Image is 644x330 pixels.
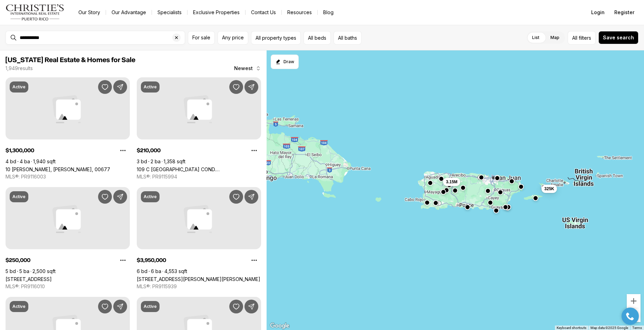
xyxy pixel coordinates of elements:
a: Exclusive Properties [188,8,245,17]
span: For sale [192,35,210,40]
label: Map [545,31,565,44]
a: Blog [318,8,339,17]
button: Share Property [113,190,127,204]
a: Resources [282,8,317,17]
button: Zoom in [627,294,641,308]
a: 10 COLINA LINDA, RINCON PR, 00677 [6,166,110,172]
button: Share Property [113,80,127,94]
button: Save search [598,31,638,44]
button: Save Property: 1206 MAGDALENA AVE [229,190,243,204]
button: For sale [188,31,215,45]
button: Contact Us [246,8,281,17]
span: Map data ©2025 Google [590,326,628,330]
button: Clear search input [172,31,185,44]
a: 1206 MAGDALENA AVE, SAN JUAN PR, 00907 [137,276,260,282]
button: Save Property: 10 COLINA LINDA [98,80,112,94]
button: Start drawing [271,55,299,69]
p: Active [12,194,26,200]
p: Active [144,304,157,309]
button: Save Property: Ave Castro Perez, SAN GERMAN [98,300,112,313]
button: Share Property [113,300,127,313]
span: Login [591,10,605,15]
span: filters [579,34,591,41]
button: 3.15M [443,177,460,186]
a: Specialists [152,8,187,17]
button: Save Property: 888 AVE ASFHORD #PH17 [229,300,243,313]
button: Register [610,6,638,19]
p: Active [144,194,157,200]
span: Any price [222,35,244,40]
button: All property types [251,31,301,45]
button: Login [587,6,609,19]
button: Property options [247,144,261,157]
p: Active [12,84,26,90]
label: List [527,31,545,44]
button: All beds [304,31,331,45]
p: Active [144,84,157,90]
button: Newest [230,61,265,75]
span: [US_STATE] Real Estate & Homes for Sale [6,57,135,64]
img: logo [6,4,65,21]
span: 325K [544,186,554,191]
span: Save search [603,35,634,40]
button: Property options [116,253,130,267]
button: Save Property: 109 C COSTA RICA COND. GRANADA #14-A [229,80,243,94]
button: Save Property: #6 CALLE 3 [98,190,112,204]
button: 325K [541,184,557,193]
span: Register [614,10,634,15]
button: All baths [334,31,362,45]
button: Share Property [244,190,258,204]
a: Our Story [73,8,106,17]
span: Newest [234,66,253,71]
button: Property options [116,144,130,157]
button: Allfilters [568,31,596,45]
a: #6 CALLE 3, GUANICA PR, 00653 [6,276,52,282]
p: Active [12,304,26,309]
a: 109 C COSTA RICA COND. GRANADA #14-A, SAN JUAN PR, 00917 [137,166,261,172]
button: Share Property [244,300,258,313]
a: Our Advantage [106,8,152,17]
p: 1,949 results [6,66,33,71]
span: 3.15M [446,179,457,184]
button: Any price [218,31,248,45]
button: Property options [247,253,261,267]
span: All [572,34,577,41]
button: Share Property [244,80,258,94]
